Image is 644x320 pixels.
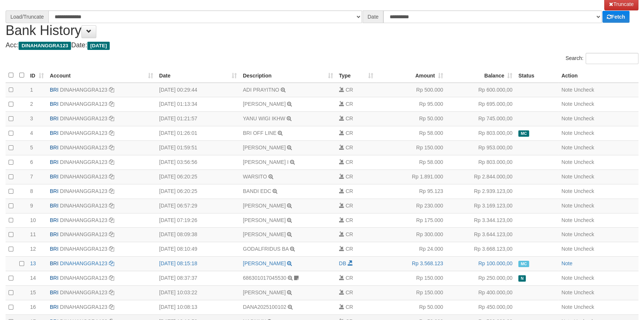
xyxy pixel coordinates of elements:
span: Manually Checked by: aafFelly [518,130,529,137]
a: Uncheck [574,188,594,194]
a: Uncheck [574,275,594,281]
a: Fetch [602,11,629,23]
a: 686301017045530 [243,275,286,281]
span: 9 [30,203,33,209]
a: Copy DINAHANGGRA123 to clipboard [109,87,114,93]
span: 8 [30,188,33,194]
td: [DATE] 08:09:38 [156,228,240,242]
a: GODALFRIDUS BA [243,246,289,252]
a: Copy DINAHANGGRA123 to clipboard [109,145,114,151]
span: CR [345,145,353,151]
a: Note [561,87,573,93]
a: Note [561,101,573,107]
span: 7 [30,174,33,180]
a: Copy DINAHANGGRA123 to clipboard [109,188,114,194]
span: BRI [50,159,58,165]
td: [DATE] 06:20:25 [156,184,240,199]
a: Copy DINAHANGGRA123 to clipboard [109,260,114,266]
a: DINAHANGGRA123 [60,115,107,121]
a: WARSITO [243,174,267,180]
a: Note [561,145,573,151]
a: [PERSON_NAME] I [243,159,289,165]
span: 1 [30,87,33,93]
td: [DATE] 06:57:29 [156,199,240,213]
span: Has Note [518,275,526,282]
span: BRI [50,304,58,310]
a: [PERSON_NAME] [243,231,286,237]
a: Note [561,231,573,237]
a: DINAHANGGRA123 [60,289,107,295]
td: [DATE] 06:20:25 [156,169,240,184]
a: Copy DINAHANGGRA123 to clipboard [109,217,114,223]
span: BRI [50,289,58,295]
span: 3 [30,115,33,121]
a: Note [561,203,573,209]
span: BRI [50,101,58,107]
a: Note [561,130,573,136]
td: Rp 1.891.000 [376,169,446,184]
td: Rp 3.169.123,00 [446,199,515,213]
a: Copy DINAHANGGRA123 to clipboard [109,159,114,165]
a: DINAHANGGRA123 [60,101,107,107]
span: 16 [30,304,36,310]
td: Rp 100.000,00 [446,257,515,271]
a: Copy DINAHANGGRA123 to clipboard [109,231,114,237]
td: Rp 2.844.000,00 [446,169,515,184]
a: Uncheck [574,289,594,295]
span: CR [345,174,353,180]
span: BRI [50,87,58,93]
td: Rp 95.123 [376,184,446,199]
a: Note [561,304,573,310]
a: Uncheck [574,145,594,151]
span: BRI [50,246,58,252]
a: Copy DINAHANGGRA123 to clipboard [109,289,114,295]
a: [PERSON_NAME] [243,217,286,223]
a: Note [561,159,573,165]
span: BRI [50,260,58,266]
td: Rp 600.000,00 [446,83,515,97]
a: DINAHANGGRA123 [60,174,107,180]
a: DINAHANGGRA123 [60,145,107,151]
a: BANDI EDC [243,188,271,194]
a: DINAHANGGRA123 [60,203,107,209]
a: BRI OFF LINE [243,130,276,136]
a: Note [561,260,573,266]
td: [DATE] 01:13:34 [156,97,240,112]
td: Rp 400.000,00 [446,285,515,300]
label: Search: [566,53,638,64]
span: BRI [50,188,58,194]
td: [DATE] 08:15:18 [156,257,240,271]
a: Copy DINAHANGGRA123 to clipboard [109,101,114,107]
a: Copy DINAHANGGRA123 to clipboard [109,115,114,121]
td: Rp 695.000,00 [446,97,515,112]
th: Account: activate to sort column ascending [47,68,156,83]
a: Copy DINAHANGGRA123 to clipboard [109,246,114,252]
span: BRI [50,217,58,223]
a: Copy DINAHANGGRA123 to clipboard [109,203,114,209]
a: Uncheck [574,159,594,165]
span: 11 [30,231,36,237]
a: Note [561,275,573,281]
th: ID: activate to sort column ascending [27,68,47,83]
div: Date [363,10,383,23]
span: BRI [50,145,58,151]
a: Uncheck [574,101,594,107]
div: Load/Truncate [6,10,48,23]
th: Amount: activate to sort column ascending [376,68,446,83]
h4: Acc: Date: [6,42,638,49]
td: Rp 2.939.123,00 [446,184,515,199]
span: 6 [30,159,33,165]
td: Rp 150.000 [376,141,446,155]
a: DINAHANGGRA123 [60,231,107,237]
td: Rp 230.000 [376,199,446,213]
span: 15 [30,289,36,295]
a: Uncheck [574,115,594,121]
span: CR [345,289,353,295]
td: [DATE] 07:19:26 [156,213,240,228]
input: Search: [586,53,638,64]
span: BRI [50,174,58,180]
a: [PERSON_NAME] [243,260,286,266]
a: Note [561,217,573,223]
a: [PERSON_NAME] [243,203,286,209]
a: Copy DINAHANGGRA123 to clipboard [109,304,114,310]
